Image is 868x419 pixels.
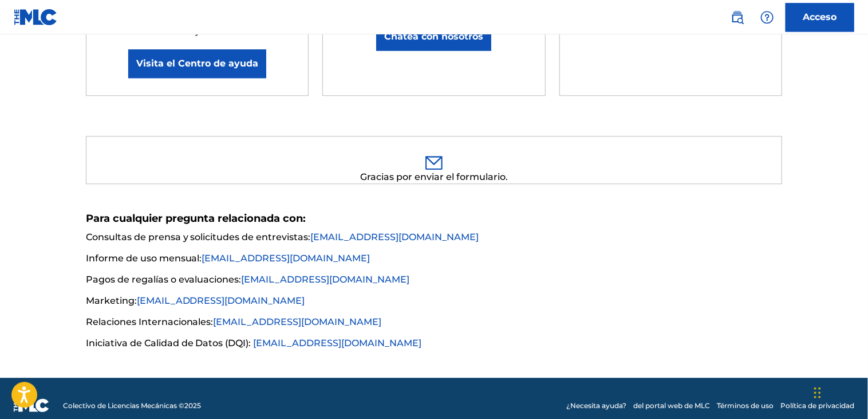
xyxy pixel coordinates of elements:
a: Acceso [786,3,854,32]
li: Consultas de prensa y solicitudes de entrevistas: [86,230,783,250]
img: logo [14,398,49,412]
a: [EMAIL_ADDRESS][DOMAIN_NAME] [254,337,422,348]
img: help [760,10,774,24]
a: Términos de uso [717,400,774,410]
button: Chatea con nosotros [376,22,491,50]
a: [EMAIL_ADDRESS][DOMAIN_NAME] [242,273,410,284]
div: Widget de chat [811,364,868,419]
span: Colectivo de Licencias Mecánicas © 2025 [63,400,201,410]
a: [EMAIL_ADDRESS][DOMAIN_NAME] [202,252,370,263]
div: Arrastrar [814,375,821,410]
li: Informe de uso mensual: [86,251,783,272]
img: MLC Logo [14,9,58,25]
li: Pagos de regalías o evaluaciones: [86,272,783,293]
li: Iniciativa de Calidad de Datos (DQI): [86,336,783,350]
a: Visita el Centro de ayuda [128,49,266,78]
a: [EMAIL_ADDRESS][DOMAIN_NAME] [311,231,479,242]
li: Relaciones Internacionales: [86,315,783,335]
div: Help [756,6,779,29]
a: Política de privacidad [780,400,854,410]
a: [EMAIL_ADDRESS][DOMAIN_NAME] [214,316,382,327]
a: Public Search [726,6,749,29]
img: 0ff00501b51b535a1dc6.svg [425,156,443,170]
img: search [731,10,744,24]
iframe: Chat Widget [811,364,868,419]
h5: Para cualquier pregunta relacionada con: [86,212,783,225]
a: ¿Necesita ayuda? [566,400,626,410]
a: [EMAIL_ADDRESS][DOMAIN_NAME] [137,295,305,306]
div: Gracias por enviar el formulario. [86,170,782,183]
li: Marketing: [86,293,783,314]
a: del portal web de MLC [633,400,710,410]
